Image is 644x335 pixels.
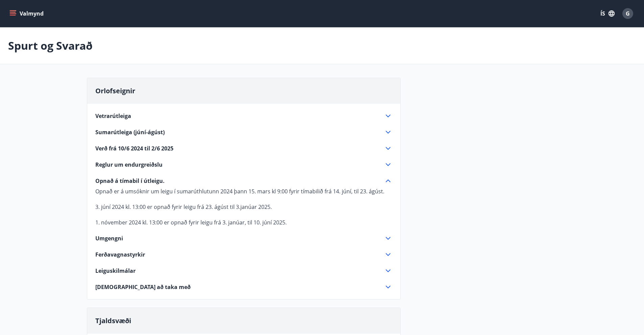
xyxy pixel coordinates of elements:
[95,251,145,258] span: Ferðavagnastyrkir
[597,7,618,20] button: ÍS
[626,10,630,17] span: G
[95,234,392,242] div: Umgengni
[8,7,46,20] button: menu
[95,112,392,120] div: Vetrarútleiga
[95,283,191,291] span: [DEMOGRAPHIC_DATA] að taka með
[95,267,136,274] span: Leiguskilmálar
[95,161,392,169] div: Reglur um endurgreiðslu
[95,128,392,136] div: Sumarútleiga (júní-ágúst)
[95,161,163,168] span: Reglur um endurgreiðslu
[8,38,93,53] p: Spurt og Svarað
[95,235,123,242] span: Umgengni
[95,250,392,259] div: Ferðavagnastyrkir
[95,112,131,120] span: Vetrarútleiga
[95,203,392,211] p: 3. júní 2024 kl. 13:00 er opnað fyrir leigu frá 23. ágúst til 3.janúar 2025.
[95,219,392,226] p: 1. nóvember 2024 kl. 13:00 er opnað fyrir leigu frá 3. janúar, til 10. júní 2025.
[95,267,392,275] div: Leiguskilmálar
[95,86,135,95] span: Orlofseignir
[95,144,392,152] div: Verð frá 10/6 2024 til 2/6 2025
[95,128,165,136] span: Sumarútleiga (júní-ágúst)
[95,145,173,152] span: Verð frá 10/6 2024 til 2/6 2025
[95,188,392,195] p: Opnað er á umsóknir um leigu í sumarúthlutunn 2024 þann 15. mars kl 9:00 fyrir tímabilið frá 14. ...
[95,185,392,226] div: Opnað á tímabil í útleigu.
[95,177,165,185] span: Opnað á tímabil í útleigu.
[95,316,131,325] span: Tjaldsvæði
[95,177,392,185] div: Opnað á tímabil í útleigu.
[620,5,636,22] button: G
[95,283,392,291] div: [DEMOGRAPHIC_DATA] að taka með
